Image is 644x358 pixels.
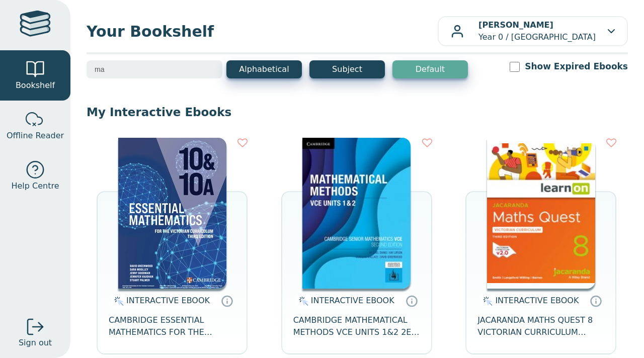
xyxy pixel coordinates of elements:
[296,295,308,307] img: interactive.svg
[438,16,628,46] button: [PERSON_NAME]Year 0 / [GEOGRAPHIC_DATA]
[311,296,394,305] span: INTERACTIVE EBOOK
[111,295,124,307] img: interactive.svg
[525,60,628,73] label: Show Expired Ebooks
[226,60,302,78] button: Alphabetical
[478,19,596,43] p: Year 0 / [GEOGRAPHIC_DATA]
[7,130,64,142] span: Offline Reader
[477,314,604,338] span: JACARANDA MATHS QUEST 8 VICTORIAN CURRICULUM LEARNON EBOOK 3E
[487,138,595,289] img: c004558a-e884-43ec-b87a-da9408141e80.jpg
[495,296,579,305] span: INTERACTIVE EBOOK
[302,138,411,289] img: eb5ca165-6219-4593-ba97-537970140765.jpg
[118,138,226,289] img: 98d34050-ddd8-4ea8-902b-4694f0530282.jpg
[406,295,418,307] a: Interactive eBooks are accessed online via the publisher’s portal. They contain interactive resou...
[87,60,222,78] input: Search bookshelf (E.g: psychology)
[309,60,385,78] button: Subject
[392,60,468,78] button: Default
[293,314,420,338] span: CAMBRIDGE MATHEMATICAL METHODS VCE UNITS 1&2 2E ONLINE TEACHING SUITE
[478,20,553,30] b: [PERSON_NAME]
[16,79,55,92] span: Bookshelf
[590,295,602,307] a: Interactive eBooks are accessed online via the publisher’s portal. They contain interactive resou...
[87,20,438,43] span: Your Bookshelf
[11,180,59,192] span: Help Centre
[480,295,493,307] img: interactive.svg
[126,296,210,305] span: INTERACTIVE EBOOK
[87,105,628,120] p: My Interactive Ebooks
[221,295,233,307] a: Interactive eBooks are accessed online via the publisher’s portal. They contain interactive resou...
[109,314,235,338] span: CAMBRIDGE ESSENTIAL MATHEMATICS FOR THE VICTORIAN CURRICULUM YEAR 10&10A 3E ONLINE TEACHING SUITE
[19,337,52,349] span: Sign out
